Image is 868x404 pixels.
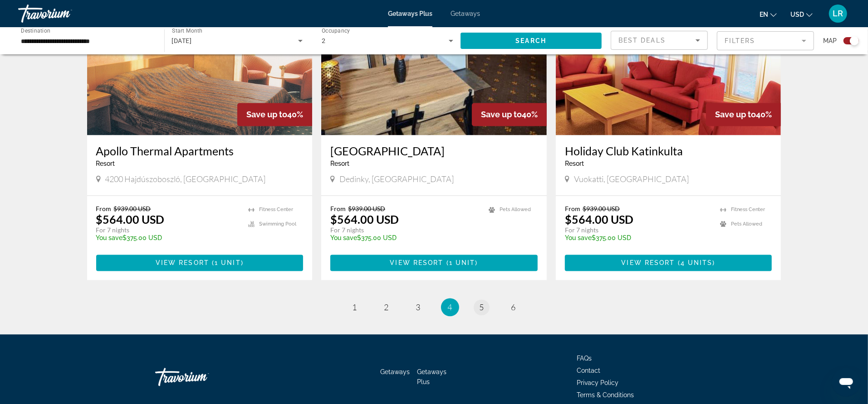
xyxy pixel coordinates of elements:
p: $564.00 USD [96,212,165,226]
span: ( ) [209,259,244,266]
span: ( ) [675,259,716,266]
a: Travorium [18,2,109,25]
span: $939.00 USD [583,205,620,212]
span: Swimming Pool [259,221,296,227]
button: Change currency [790,8,813,21]
span: 5 [480,302,484,312]
span: Save up to [246,110,287,119]
button: View Resort(4 units) [565,255,772,271]
span: View Resort [156,259,209,266]
button: User Menu [826,4,850,23]
button: View Resort(1 unit) [96,255,304,271]
a: Privacy Policy [577,379,619,386]
p: For 7 nights [96,226,240,234]
span: Search [515,37,546,44]
span: Destination [21,28,50,34]
span: Occupancy [322,28,350,34]
button: Change language [760,8,777,21]
span: Fitness Center [731,207,765,212]
span: Resort [330,160,349,167]
mat-select: Sort by [618,35,700,46]
span: 1 [353,302,357,312]
div: 40% [706,103,781,126]
span: ( ) [444,259,478,266]
span: 6 [511,302,516,312]
span: Start Month [172,28,202,34]
span: Pets Allowed [731,221,762,227]
span: Pets Allowed [500,207,531,212]
a: Holiday Club Katinkulta [565,144,772,158]
span: Fitness Center [259,207,293,212]
p: $564.00 USD [330,212,399,226]
span: You save [330,234,357,241]
button: View Resort(1 unit) [330,255,538,271]
a: Terms & Conditions [577,391,634,399]
span: 4 [448,302,452,312]
span: 1 unit [449,259,476,266]
span: 2 [384,302,389,312]
span: 1 unit [215,259,241,266]
span: From [565,205,580,212]
p: $375.00 USD [565,234,711,241]
span: Resort [96,160,115,167]
a: Getaways [380,368,410,375]
p: For 7 nights [330,226,480,234]
a: Apollo Thermal Apartments [96,144,304,158]
span: en [760,11,768,18]
span: Best Deals [618,37,666,44]
span: 4200 Hajdúszoboszló, [GEOGRAPHIC_DATA] [105,174,266,184]
a: Contact [577,367,601,374]
span: Save up to [481,110,522,119]
span: 3 [416,302,421,312]
span: You save [565,234,592,241]
a: Getaways Plus [417,368,446,385]
span: From [96,205,112,212]
div: 40% [237,103,312,126]
a: [GEOGRAPHIC_DATA] [330,144,538,158]
span: Resort [565,160,584,167]
span: $939.00 USD [114,205,151,212]
a: Getaways Plus [388,10,432,17]
a: Travorium [155,363,246,390]
p: $375.00 USD [330,234,480,241]
iframe: Button to launch messaging window [832,368,861,397]
span: 2 [322,37,325,44]
span: Dedinky, [GEOGRAPHIC_DATA] [339,174,454,184]
span: From [330,205,346,212]
span: Save up to [715,110,756,119]
span: $939.00 USD [348,205,385,212]
p: For 7 nights [565,226,711,234]
span: LR [833,9,843,18]
a: FAQs [577,355,592,362]
button: Search [461,33,602,49]
nav: Pagination [87,298,781,316]
span: [DATE] [172,37,192,44]
div: 40% [472,103,547,126]
span: You save [96,234,123,241]
span: 4 units [681,259,713,266]
span: Map [823,34,837,47]
span: Vuokatti, [GEOGRAPHIC_DATA] [574,174,689,184]
button: Filter [717,31,814,51]
span: View Resort [622,259,675,266]
p: $375.00 USD [96,234,240,241]
a: Getaways [451,10,480,17]
p: $564.00 USD [565,212,633,226]
span: USD [790,11,804,18]
span: View Resort [390,259,443,266]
